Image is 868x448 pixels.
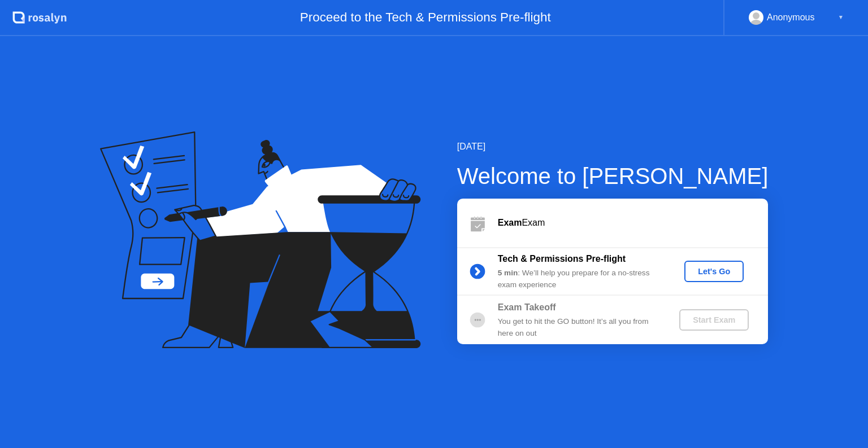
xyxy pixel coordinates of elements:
[684,261,744,282] button: Let's Go
[498,216,768,230] div: Exam
[457,140,769,153] div: [DATE]
[689,267,739,276] div: Let's Go
[498,254,626,263] b: Tech & Permissions Pre-flight
[498,302,556,312] b: Exam Takeoff
[498,267,661,291] div: : We’ll help you prepare for a no-stress exam experience
[457,159,769,193] div: Welcome to [PERSON_NAME]
[498,316,661,339] div: You get to hit the GO button! It’s all you from here on out
[838,10,844,25] div: ▼
[767,10,815,25] div: Anonymous
[684,315,744,324] div: Start Exam
[498,269,518,277] b: 5 min
[679,309,749,331] button: Start Exam
[498,218,522,227] b: Exam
